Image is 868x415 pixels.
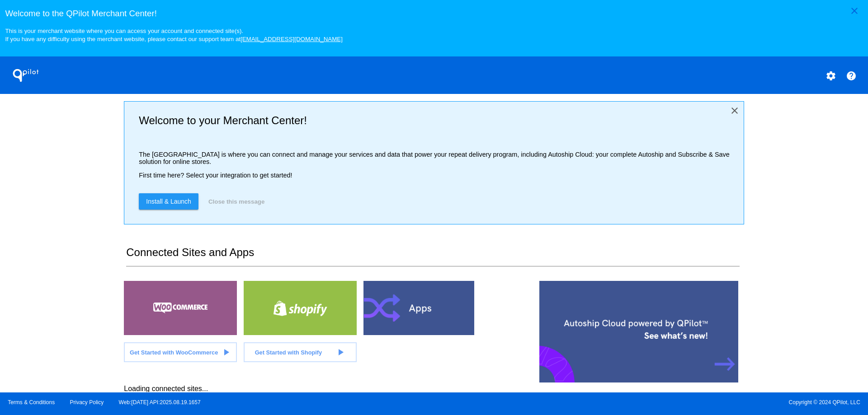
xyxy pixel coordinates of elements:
a: Get Started with Shopify [244,342,357,362]
mat-icon: close [729,105,740,116]
a: Web:[DATE] API:2025.08.19.1657 [119,399,201,406]
mat-icon: help [846,70,857,81]
p: First time here? Select your integration to get started! [139,172,736,179]
a: Install & Launch [139,193,198,210]
mat-icon: play_arrow [221,347,231,358]
a: [EMAIL_ADDRESS][DOMAIN_NAME] [241,36,343,42]
a: Get Started with WooCommerce [124,342,237,362]
mat-icon: play_arrow [335,347,346,358]
h1: QPilot [8,66,44,84]
a: Terms & Conditions [8,399,55,406]
span: Copyright © 2024 QPilot, LLC [442,399,860,406]
mat-icon: close [849,5,860,16]
span: Get Started with Shopify [255,349,322,356]
h2: Welcome to your Merchant Center! [139,114,736,127]
small: This is your merchant website where you can access your account and connected site(s). If you hav... [5,28,342,42]
h3: Welcome to the QPilot Merchant Center! [5,9,863,19]
span: Get Started with WooCommerce [130,349,218,356]
a: Privacy Policy [70,399,104,406]
span: Install & Launch [146,198,191,205]
button: Close this message [206,193,267,210]
mat-icon: settings [826,70,836,81]
p: The [GEOGRAPHIC_DATA] is where you can connect and manage your services and data that power your ... [139,151,736,165]
div: Loading connected sites... [124,385,744,395]
h2: Connected Sites and Apps [126,246,739,266]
